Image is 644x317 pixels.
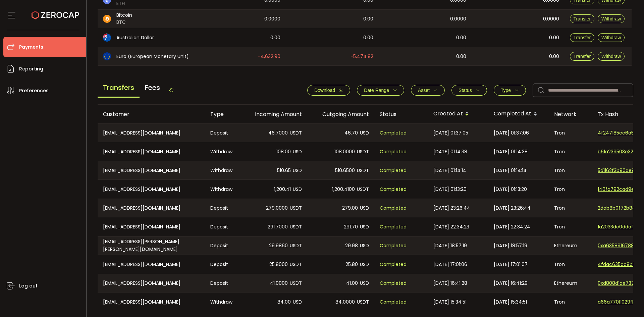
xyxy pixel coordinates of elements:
[364,88,389,93] span: Date Range
[205,274,240,292] div: Deposit
[205,161,240,179] div: Withdraw
[459,88,472,93] span: Status
[334,148,355,156] span: 108.0000
[363,15,373,23] span: 0.00
[570,33,595,42] button: Transfer
[433,242,467,250] span: [DATE] 18:57:19
[380,261,407,268] span: Completed
[345,261,358,268] span: 25.80
[570,52,595,61] button: Transfer
[293,298,302,306] span: USD
[290,129,302,137] span: USDT
[549,161,592,179] div: Tron
[574,54,591,59] span: Transfer
[357,298,369,306] span: USDT
[360,223,369,231] span: USD
[549,180,592,199] div: Tron
[290,279,302,287] span: USDT
[601,16,621,21] span: Withdraw
[357,148,369,156] span: USDT
[19,64,43,74] span: Reporting
[549,53,559,60] span: 0.00
[270,279,288,287] span: 41.0000
[307,110,374,118] div: Outgoing Amount
[269,242,288,250] span: 29.9860
[380,223,407,231] span: Completed
[380,279,407,287] span: Completed
[363,34,373,42] span: 0.00
[98,142,205,161] div: [EMAIL_ADDRESS][DOMAIN_NAME]
[494,129,529,137] span: [DATE] 01:37:06
[418,88,430,93] span: Asset
[494,148,528,156] span: [DATE] 01:14:38
[205,199,240,217] div: Deposit
[549,199,592,217] div: Tron
[360,242,369,250] span: USD
[380,204,407,212] span: Completed
[98,180,205,199] div: [EMAIL_ADDRESS][DOMAIN_NAME]
[290,204,302,212] span: USDT
[456,53,466,60] span: 0.00
[549,124,592,142] div: Tron
[549,236,592,255] div: Ethereum
[293,186,302,193] span: USD
[494,204,531,212] span: [DATE] 23:26:44
[268,223,288,231] span: 291.7000
[19,86,49,96] span: Preferences
[456,34,466,42] span: 0.00
[205,110,240,118] div: Type
[98,199,205,217] div: [EMAIL_ADDRESS][DOMAIN_NAME]
[570,14,595,23] button: Transfer
[293,148,302,156] span: USD
[549,293,592,311] div: Tron
[549,34,559,42] span: 0.00
[357,167,369,174] span: USDT
[488,108,549,120] div: Completed At
[268,129,288,137] span: 46.7000
[360,129,369,137] span: USD
[264,15,280,23] span: 0.0000
[598,33,625,42] button: Withdraw
[205,180,240,199] div: Withdraw
[240,110,307,118] div: Incoming Amount
[140,78,165,97] span: Fees
[433,279,467,287] span: [DATE] 16:41:28
[494,279,528,287] span: [DATE] 16:41:29
[360,279,369,287] span: USD
[574,35,591,40] span: Transfer
[277,167,291,174] span: 510.65
[433,167,466,174] span: [DATE] 01:14:14
[270,34,280,42] span: 0.00
[103,15,111,23] img: btc_portfolio.svg
[380,242,407,250] span: Completed
[494,242,527,250] span: [DATE] 18:57:19
[433,261,467,268] span: [DATE] 17:01:06
[116,19,132,26] span: BTC
[380,167,407,174] span: Completed
[307,85,350,96] button: Download
[610,285,644,317] div: Chat Widget
[494,223,530,231] span: [DATE] 22:34:24
[344,223,358,231] span: 291.70
[269,261,288,268] span: 25.8000
[205,217,240,236] div: Deposit
[380,129,407,137] span: Completed
[357,186,369,193] span: USDT
[277,298,291,306] span: 84.00
[494,167,527,174] span: [DATE] 01:14:14
[116,12,132,19] span: Bitcoin
[98,217,205,236] div: [EMAIL_ADDRESS][DOMAIN_NAME]
[598,52,625,61] button: Withdraw
[98,236,205,255] div: [EMAIL_ADDRESS][PERSON_NAME][PERSON_NAME][DOMAIN_NAME]
[380,186,407,193] span: Completed
[601,54,621,59] span: Withdraw
[274,186,291,193] span: 1,200.41
[357,85,404,96] button: Date Range
[314,88,335,93] span: Download
[290,242,302,250] span: USDT
[335,167,355,174] span: 510.6500
[494,186,527,193] span: [DATE] 01:13:20
[433,148,467,156] span: [DATE] 01:14:38
[290,261,302,268] span: USDT
[205,255,240,274] div: Deposit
